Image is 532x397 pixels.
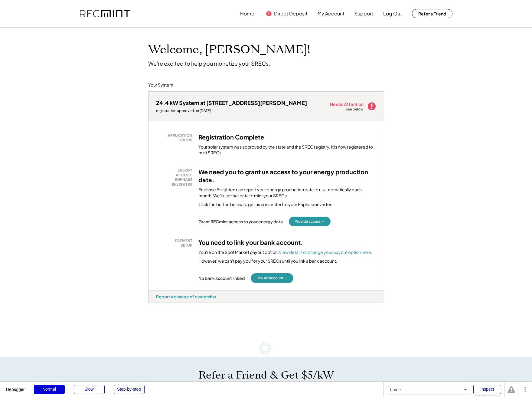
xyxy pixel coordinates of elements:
[387,385,470,395] div: home
[80,10,130,18] img: recmint-logotype%403x.png
[198,219,283,224] div: Grant RECmint access to your energy data
[346,107,364,112] div: see below
[473,385,501,394] div: Inspect
[159,168,192,187] div: ENERGY ACCESS: ENPHASE ENLIGHTEN
[156,108,307,113] div: registration approved on [DATE]
[274,8,308,20] button: Direct Deposit
[240,8,254,20] button: Home
[148,303,157,305] div: kjbdvvt4 -
[156,294,216,299] div: Report a change of ownership
[198,249,372,255] div: You're on the Spot Market payout option.
[354,8,373,20] button: Support
[34,385,65,394] div: Normal
[198,168,376,184] h3: We need you to grant us access to your energy production data.
[383,8,402,20] button: Log Out
[159,238,192,248] div: PAYMENT SETUP
[473,394,501,397] div: Show responsive boxes
[114,385,145,394] div: Step-by-step
[148,82,175,88] div: Your System:
[74,385,105,394] div: Slow
[198,187,376,198] div: Enphase Enlighten can report your energy production data to us automatically each month. We'll us...
[412,9,452,18] button: Refer a Friend
[251,273,293,283] button: Link an account →
[198,275,245,281] div: No bank account linked
[148,60,270,67] div: We're excited to help you monetize your SRECs.
[6,382,25,392] div: Debugger
[289,217,331,226] button: Provide access →
[198,258,337,264] div: However, we can't pay you for your SRECs until you link a bank account.
[198,238,303,246] h3: You need to link your bank account.
[198,144,376,156] div: Your solar system was approved by the state and the SREC registry. It is now registered to mint S...
[159,133,192,143] div: APPLICATION STATUS
[198,202,332,208] div: Click the button below to get us connected to your Enphase inverter.
[318,8,344,20] button: My Account
[198,369,334,382] h1: Refer a Friend & Get $5/kW
[156,99,307,106] div: 24.4 kW System at [STREET_ADDRESS][PERSON_NAME]
[279,249,372,255] a: View details or change your payout option here.
[330,102,364,106] div: Needs Attention
[148,43,310,57] h1: Welcome, [PERSON_NAME]!
[198,133,264,141] h3: Registration Complete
